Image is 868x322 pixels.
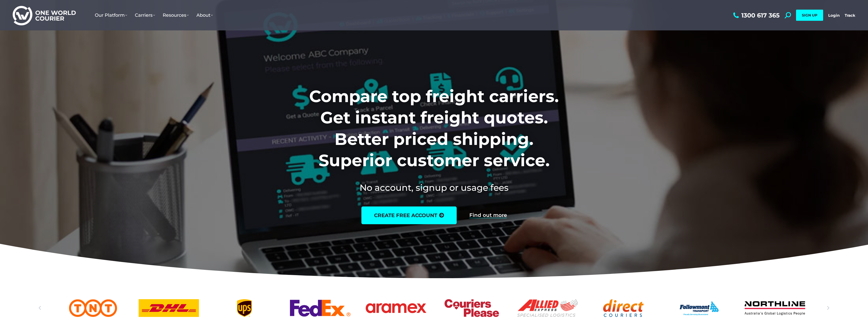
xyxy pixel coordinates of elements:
a: Carriers [131,7,159,23]
div: 10 / 25 [669,299,729,317]
a: Allied Express logo [517,299,578,317]
a: FedEx logo [290,299,350,317]
h1: Compare top freight carriers. Get instant freight quotes. Better priced shipping. Superior custom... [276,86,592,171]
a: Couriers Please logo [441,299,502,317]
div: 4 / 25 [214,299,275,317]
a: Find out more [469,213,507,218]
span: Our Platform [95,12,127,18]
div: 5 / 25 [290,299,350,317]
a: Track [845,13,855,18]
div: 2 / 25 [63,299,123,317]
a: Aramex_logo [366,299,426,317]
div: 6 / 25 [366,299,426,317]
div: 3 / 25 [138,299,199,317]
span: About [196,12,213,18]
a: DHl logo [138,299,199,317]
a: 1300 617 365 [732,12,780,18]
div: Slides [63,299,805,317]
a: UPS logo [214,299,275,317]
span: Carriers [135,12,155,18]
div: 7 / 25 [441,299,502,317]
a: Login [828,13,840,18]
a: Resources [159,7,193,23]
a: Followmont transoirt web logo [669,299,729,317]
span: SIGN UP [802,13,817,17]
a: Our Platform [91,7,131,23]
a: create free account [361,206,457,224]
a: About [193,7,217,23]
a: SIGN UP [796,10,823,21]
a: Northline logo [745,299,805,317]
a: Direct Couriers logo [593,299,654,317]
div: 11 / 25 [745,299,805,317]
div: 9 / 25 [593,299,654,317]
a: TNT logo Australian freight company [63,299,123,317]
img: One World Courier [13,5,76,26]
span: Resources [163,12,189,18]
div: 8 / 25 [517,299,578,317]
h2: No account, signup or usage fees [276,181,592,194]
